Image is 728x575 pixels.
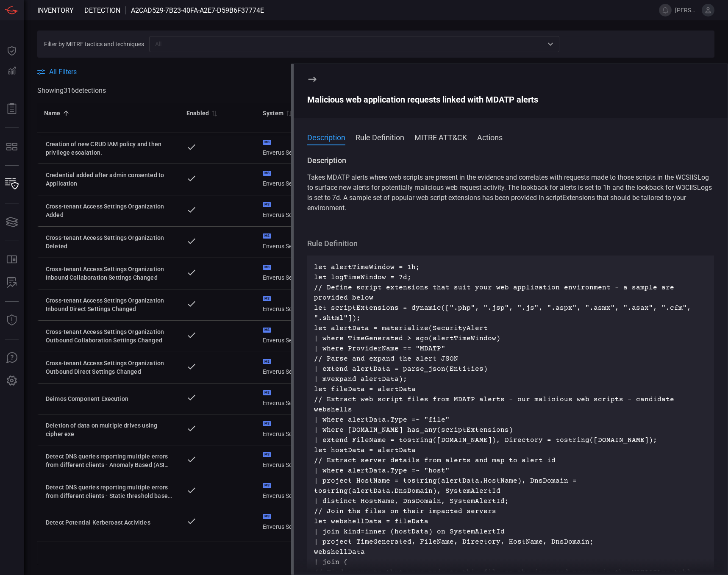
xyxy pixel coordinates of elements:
[263,108,283,118] div: System
[263,202,325,219] div: Enverus Sentinel
[263,265,271,270] div: MS
[44,108,61,118] div: Name
[44,41,144,47] span: Filter by MITRE tactics and techniques
[263,514,271,519] div: MS
[46,452,173,469] div: Detect DNS queries reporting multiple errors from different clients - Anomaly Based (ASIM DNS Sol...
[46,233,173,250] div: Cross-tenant Access Settings Organization Deleted
[46,421,173,438] div: Deletion of data on multiple drives using cipher exe
[263,328,325,344] div: Enverus Sentinel
[2,99,22,119] button: Reports
[477,132,503,142] button: Actions
[545,38,556,50] button: Open
[263,140,271,145] div: MS
[263,421,271,426] div: MS
[307,172,714,213] p: Takes MDATP alerts where web scripts are present in the evidence and correlates with requests mad...
[46,140,173,157] div: Creation of new CRUD IAM policy and then privilege escalation.
[307,239,714,249] div: Rule Definition
[152,39,543,49] input: All
[209,109,219,117] span: Sort by Enabled descending
[37,86,106,94] span: Showing 316 detection s
[414,132,467,142] button: MITRE ATT&CK
[2,41,22,61] button: Dashboard
[263,452,271,457] div: MS
[356,132,404,142] button: Rule Definition
[263,171,271,176] div: MS
[263,265,325,282] div: Enverus Sentinel
[307,156,714,166] div: Description
[186,108,209,118] div: Enabled
[46,359,173,376] div: Cross-tenant Access Settings Organization Outbound Direct Settings Changed
[49,68,77,76] span: All Filters
[263,359,271,364] div: MS
[263,390,325,407] div: Enverus Sentinel
[263,296,271,301] div: MS
[37,68,77,76] button: All Filters
[2,136,22,157] button: MITRE - Detection Posture
[46,202,173,219] div: Cross-tenant Access Settings Organization Added
[263,483,325,500] div: Enverus Sentinel
[46,518,173,527] div: Detect Potential Kerberoast Activities
[2,371,22,391] button: Preferences
[263,296,325,313] div: Enverus Sentinel
[2,250,22,270] button: Rule Catalog
[263,514,325,531] div: Enverus Sentinel
[283,109,294,117] span: Sort by System ascending
[263,202,271,207] div: MS
[46,171,173,188] div: Credential added after admin consented to Application
[263,171,325,188] div: Enverus Sentinel
[2,348,22,368] button: Ask Us A Question
[46,296,173,313] div: Cross-tenant Access Settings Organization Inbound Direct Settings Changed
[307,94,714,105] div: Malicious web application requests linked with MDATP alerts
[263,483,271,488] div: MS
[131,6,264,14] span: A2cad529-7b23-40fa-a2e7-d59b6f37774e
[61,109,71,117] span: Sorted by Name ascending
[307,132,345,142] button: Description
[263,421,325,438] div: Enverus Sentinel
[263,140,325,157] div: Enverus Sentinel
[263,233,325,250] div: Enverus Sentinel
[263,390,271,395] div: MS
[2,174,22,194] button: Inventory
[2,61,22,81] button: Detections
[84,6,120,14] span: Detection
[263,233,271,239] div: MS
[46,483,173,500] div: Detect DNS queries reporting multiple errors from different clients - Static threshold based (ASI...
[2,272,22,293] button: ALERT ANALYSIS
[263,328,271,333] div: MS
[46,394,173,403] div: Deimos Component Execution
[675,7,698,14] span: [PERSON_NAME].[PERSON_NAME]
[46,328,173,344] div: Cross-tenant Access Settings Organization Outbound Collaboration Settings Changed
[2,212,22,232] button: Cards
[46,265,173,282] div: Cross-tenant Access Settings Organization Inbound Collaboration Settings Changed
[263,452,325,469] div: Enverus Sentinel
[37,6,74,14] span: Inventory
[2,310,22,331] button: Threat Intelligence
[263,359,325,376] div: Enverus Sentinel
